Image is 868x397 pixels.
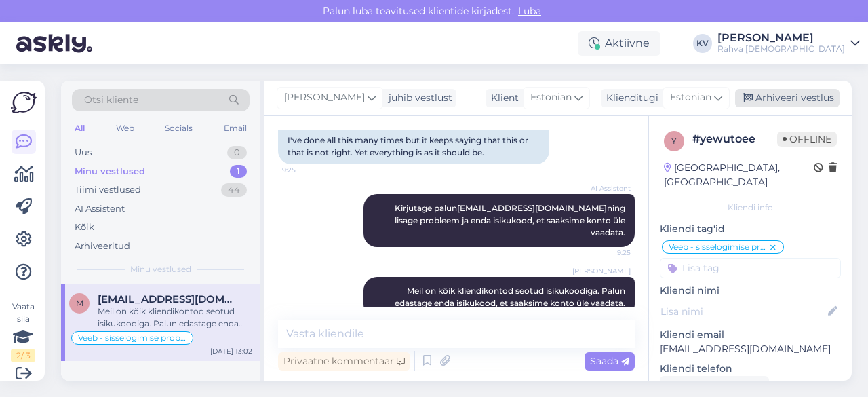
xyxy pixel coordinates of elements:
div: Klienditugi [601,91,658,105]
div: 44 [221,183,247,197]
div: [GEOGRAPHIC_DATA], [GEOGRAPHIC_DATA] [664,161,814,189]
p: Kliendi nimi [660,284,841,298]
div: Web [113,119,137,137]
span: Estonian [530,90,572,105]
div: Küsi telefoninumbrit [660,376,769,394]
div: # yewutoee [692,131,777,147]
span: Luba [514,5,545,17]
span: [PERSON_NAME] [572,266,631,276]
div: Aktiivne [578,31,660,56]
span: AI Assistent [580,183,631,193]
p: Kliendi tag'id [660,222,841,236]
div: Privaatne kommentaar [278,352,410,371]
div: juhib vestlust [383,91,452,105]
span: Otsi kliente [84,93,138,107]
p: Kliendi telefon [660,362,841,376]
span: Meil on kõik kliendikontod seotud isikukoodiga. Palun edastage enda isikukood, et saaksime konto ... [395,286,627,308]
span: y [671,136,677,146]
span: merike62@gmail.com [98,293,239,305]
span: 9:25 [580,248,631,258]
span: [PERSON_NAME] [284,90,365,105]
div: All [72,119,87,137]
div: I've done all this many times but it keeps saying that this or that is not right. Yet everything ... [278,129,549,164]
input: Lisa nimi [660,304,825,319]
div: Meil on kõik kliendikontod seotud isikukoodiga. Palun edastage enda isikukood, et saaksime konto ... [98,305,252,330]
div: Arhiveeritud [75,240,130,253]
div: 0 [227,146,247,159]
div: Kõik [75,221,94,234]
a: [PERSON_NAME]Rahva [DEMOGRAPHIC_DATA] [717,33,860,54]
div: Uus [75,146,92,159]
div: AI Assistent [75,202,125,216]
span: Minu vestlused [130,263,191,276]
div: 1 [230,165,247,178]
div: Rahva [DEMOGRAPHIC_DATA] [717,43,845,54]
span: Veeb - sisselogimise probleem [78,334,186,342]
div: [DATE] 13:02 [210,346,252,356]
div: Tiimi vestlused [75,183,141,197]
div: Email [221,119,250,137]
span: Kirjutage palun ning lisage probleem ja enda isikukood, et saaksime konto üle vaadata. [395,203,627,238]
div: Minu vestlused [75,165,145,178]
span: m [76,298,83,308]
div: Socials [162,119,195,137]
div: 2 / 3 [11,349,35,362]
a: [EMAIL_ADDRESS][DOMAIN_NAME] [457,203,607,213]
span: Saada [590,355,629,367]
div: Kliendi info [660,202,841,214]
div: [PERSON_NAME] [717,33,845,43]
input: Lisa tag [660,258,841,278]
p: Kliendi email [660,328,841,342]
span: Offline [777,132,837,147]
p: [EMAIL_ADDRESS][DOMAIN_NAME] [660,342,841,356]
img: Askly Logo [11,92,37,113]
span: 9:25 [282,165,333,175]
span: Estonian [670,90,711,105]
div: KV [693,34,712,53]
div: Arhiveeri vestlus [735,89,840,107]
span: Veeb - sisselogimise probleem [669,243,768,251]
div: Vaata siia [11,301,35,362]
div: Klient [486,91,519,105]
